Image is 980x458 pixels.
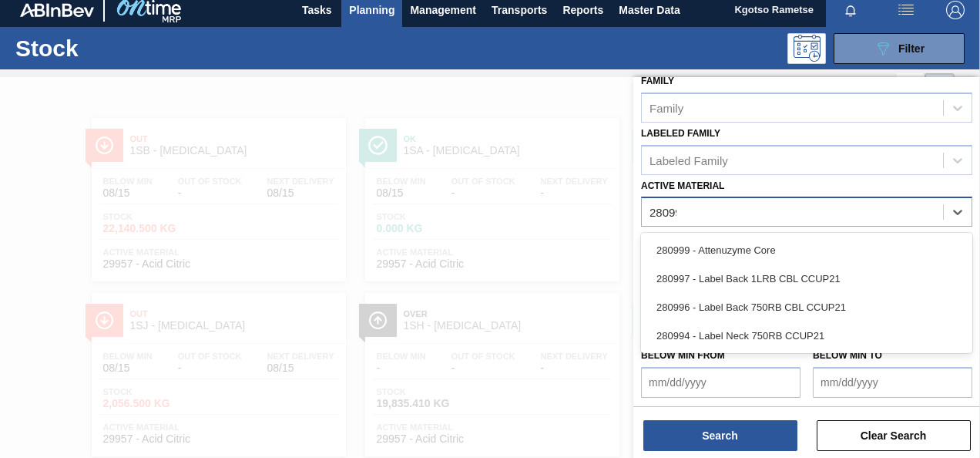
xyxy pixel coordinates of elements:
span: Master Data [619,1,680,19]
div: 280997 - Label Back 1LRB CBL CCUP21 [641,264,972,293]
img: Logout [946,1,965,19]
div: Family [649,101,683,114]
div: Card Vision [925,73,955,103]
div: Labeled Family [649,153,728,167]
span: Planning [349,1,394,19]
button: Filter [834,33,965,64]
img: userActions [897,1,915,19]
label: Below Min to [813,350,882,361]
h1: Stock [15,39,228,57]
div: 280994 - Label Neck 750RB CCUP21 [641,322,972,350]
label: Below Min from [641,350,725,361]
label: Active Material [641,180,724,191]
input: mm/dd/yyyy [813,367,972,398]
span: Filter [898,42,925,55]
div: Programming: no user selected [787,33,826,64]
input: mm/dd/yyyy [641,367,800,398]
div: 280999 - Attenuzyme Core [641,236,972,264]
label: Labeled Family [641,128,720,139]
span: Transports [492,1,547,19]
label: Family [641,76,674,86]
span: Management [410,1,476,19]
div: List Vision [897,73,925,103]
img: TNhmsLtSVTkK8tSr43FrP2fwEKptu5GPRR3wAAAABJRU5ErkJggg== [20,3,94,17]
span: Reports [562,1,603,19]
div: 280996 - Label Back 750RB CBL CCUP21 [641,293,972,322]
span: Tasks [300,1,334,19]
